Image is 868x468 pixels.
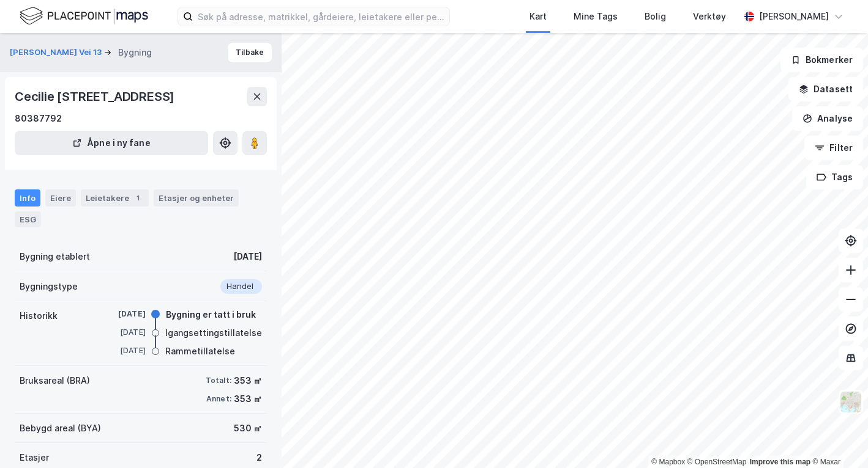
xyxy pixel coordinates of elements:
[780,48,863,72] button: Bokmerker
[792,106,863,131] button: Analyse
[759,9,829,24] div: [PERSON_NAME]
[97,345,146,356] div: [DATE]
[97,309,146,320] div: [DATE]
[839,390,862,414] img: Z
[15,87,177,106] div: Cecilie [STREET_ADDRESS]
[20,450,49,465] div: Etasjer
[806,165,863,189] button: Tags
[132,192,144,204] div: 1
[750,458,810,466] a: Improve this map
[234,392,262,406] div: 353 ㎡
[645,9,666,24] div: Bolig
[165,344,235,359] div: Rammetillatelse
[159,192,234,203] div: Etasjer og enheter
[20,373,90,388] div: Bruksareal (BRA)
[693,9,726,24] div: Verktøy
[788,77,863,101] button: Datasett
[15,131,208,155] button: Åpne i ny fane
[97,327,146,338] div: [DATE]
[20,5,148,27] img: logo.f888ab2527a4732fd821a326f86c7f29.svg
[15,111,62,126] div: 80387792
[20,249,90,264] div: Bygning etablert
[233,249,262,264] div: [DATE]
[687,458,747,466] a: OpenStreetMap
[234,373,262,388] div: 353 ㎡
[206,394,231,404] div: Annet:
[193,7,449,26] input: Søk på adresse, matrikkel, gårdeiere, leietakere eller personer
[574,9,618,24] div: Mine Tags
[529,9,547,24] div: Kart
[231,450,262,465] div: 2
[20,309,58,323] div: Historikk
[234,421,262,436] div: 530 ㎡
[228,43,272,62] button: Tilbake
[166,307,256,322] div: Bygning er tatt i bruk
[15,211,41,227] div: ESG
[45,189,76,207] div: Eiere
[15,189,40,207] div: Info
[20,279,78,294] div: Bygningstype
[10,46,104,59] button: [PERSON_NAME] Vei 13
[20,421,101,436] div: Bebygd areal (BYA)
[81,189,149,207] div: Leietakere
[165,326,262,340] div: Igangsettingstillatelse
[804,136,863,160] button: Filter
[118,45,152,60] div: Bygning
[807,409,868,468] iframe: Chat Widget
[651,458,685,466] a: Mapbox
[206,376,231,386] div: Totalt:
